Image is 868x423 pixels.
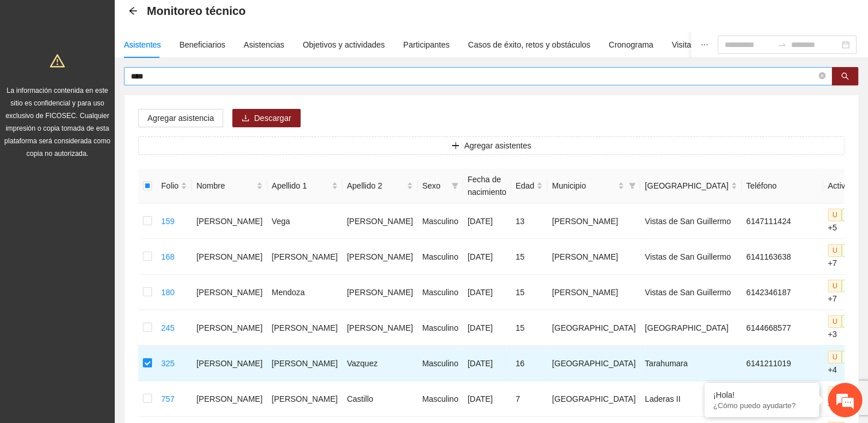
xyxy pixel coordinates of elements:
th: Colonia [640,169,742,203]
td: +3 [823,310,865,346]
span: Edad [516,179,535,192]
td: [PERSON_NAME] [342,203,418,239]
td: [PERSON_NAME] [192,275,267,310]
span: Descargar [254,112,291,124]
span: Folio [161,179,178,192]
span: U [828,280,842,292]
td: [PERSON_NAME] [267,381,342,417]
th: Municipio [547,169,640,203]
td: +5 [823,203,865,239]
th: Edad [511,169,548,203]
div: Cronograma [609,38,653,51]
th: Actividad [823,169,865,203]
span: arrow-left [129,6,138,15]
td: Masculino [418,310,463,346]
td: [DATE] [463,239,511,275]
span: close-circle [819,72,826,79]
td: Vega [267,203,342,239]
th: Fecha de nacimiento [463,169,511,203]
td: [PERSON_NAME] [267,346,342,381]
td: [PERSON_NAME] [192,346,267,381]
span: P [842,315,855,328]
a: 757 [161,394,174,404]
td: [GEOGRAPHIC_DATA] [547,310,640,346]
button: ellipsis [691,32,718,58]
td: 15 [511,310,548,346]
div: Asistencias [244,38,285,51]
td: [PERSON_NAME] [342,239,418,275]
td: 15 [511,239,548,275]
td: [PERSON_NAME] [547,203,640,239]
span: Apellido 1 [272,179,329,192]
div: Beneficiarios [180,38,225,51]
span: La información contenida en este sitio es confidencial y para uso exclusivo de FICOSEC. Cualquier... [5,87,111,158]
span: filter [449,177,461,194]
a: 245 [161,323,174,332]
textarea: Escriba su mensaje y pulse “Intro” [6,292,219,332]
td: [PERSON_NAME] [342,275,418,310]
div: Participantes [403,38,450,51]
td: 13 [511,203,548,239]
td: Castillo [342,381,418,417]
a: 159 [161,217,174,226]
button: downloadDescargar [232,109,301,127]
td: [DATE] [463,381,511,417]
td: [GEOGRAPHIC_DATA] [547,381,640,417]
div: Objetivos y actividades [303,38,385,51]
td: Laderas II [640,381,742,417]
span: download [242,114,250,123]
span: Agregar asistencia [147,112,214,124]
span: P [842,280,855,292]
span: filter [451,182,458,189]
span: plus [451,142,460,151]
th: Teléfono [742,169,823,203]
td: Masculino [418,381,463,417]
span: swap-right [777,40,787,49]
div: Casos de éxito, retos y obstáculos [468,38,590,51]
div: ¡Hola! [713,390,811,399]
td: [DATE] [463,310,511,346]
th: Nombre [192,169,267,203]
span: ellipsis [700,41,709,49]
td: [DATE] [463,203,511,239]
div: Asistentes [124,38,161,51]
div: Chatee con nosotros ahora [60,58,193,73]
td: Masculino [418,275,463,310]
a: 180 [161,288,174,297]
td: Mendoza [267,275,342,310]
span: search [841,72,849,81]
a: 168 [161,252,174,261]
span: Agregar asistentes [464,139,531,152]
td: +7 [823,275,865,310]
td: 6147111424 [742,203,823,239]
td: Vistas de San Guillermo [640,275,742,310]
span: warning [50,53,65,68]
span: Nombre [196,179,254,192]
td: Vistas de San Guillermo [640,203,742,239]
span: U [828,209,842,221]
td: [PERSON_NAME] [267,239,342,275]
td: [PERSON_NAME] [547,239,640,275]
span: Estamos en línea. [67,143,158,258]
td: Masculino [418,346,463,381]
td: +4 [823,346,865,381]
div: Back [129,6,138,16]
td: 16 [511,346,548,381]
td: [PERSON_NAME] [192,310,267,346]
span: P [842,244,855,257]
td: 6141211019 [742,346,823,381]
span: filter [626,177,638,194]
td: Tarahumara [640,346,742,381]
th: Apellido 1 [267,169,342,203]
th: Apellido 2 [342,169,418,203]
a: 325 [161,359,174,368]
td: [GEOGRAPHIC_DATA] [547,346,640,381]
td: Vazquez [342,346,418,381]
span: P [842,351,855,363]
div: Visita de campo y entregables [672,38,779,51]
span: Sexo [422,179,447,192]
td: [GEOGRAPHIC_DATA] [640,310,742,346]
td: 6142346187 [742,275,823,310]
td: [PERSON_NAME] [342,310,418,346]
span: close-circle [819,71,826,82]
